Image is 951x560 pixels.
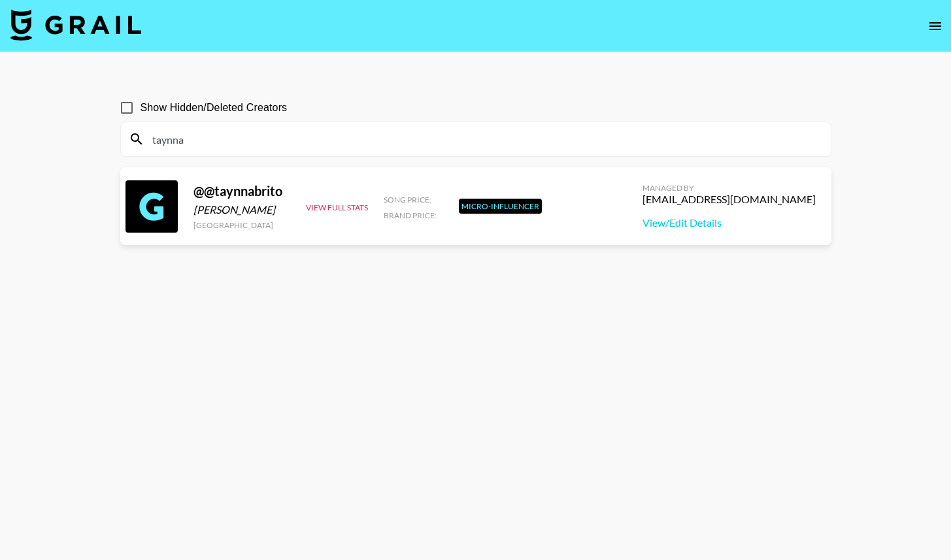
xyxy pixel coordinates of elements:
[922,13,948,39] button: open drawer
[193,220,290,230] div: [GEOGRAPHIC_DATA]
[384,195,431,205] span: Song Price:
[10,9,141,41] img: Grail Talent
[642,193,816,206] div: [EMAIL_ADDRESS][DOMAIN_NAME]
[144,129,823,150] input: Search by User Name
[642,183,816,193] div: Managed By
[384,210,437,220] span: Brand Price:
[642,216,816,229] a: View/Edit Details
[193,203,290,216] div: [PERSON_NAME]
[459,199,542,214] div: Micro-Influencer
[306,203,368,212] button: View Full Stats
[193,183,290,199] div: @ @taynnabrito
[141,100,288,116] span: Show Hidden/Deleted Creators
